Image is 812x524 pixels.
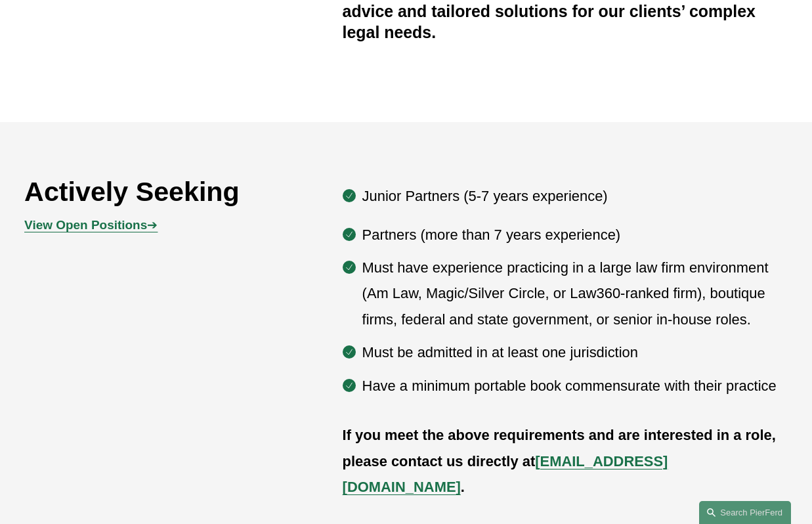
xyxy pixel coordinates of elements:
[343,427,780,469] strong: If you meet the above requirements and are interested in a role, please contact us directly at
[24,218,158,232] a: View Open Positions➔
[362,222,788,248] p: Partners (more than 7 years experience)
[24,218,158,232] span: ➔
[362,373,788,399] p: Have a minimum portable book commensurate with their practice
[24,218,147,232] strong: View Open Positions
[362,339,788,365] p: Must be admitted in at least one jurisdiction
[24,176,279,209] h2: Actively Seeking
[362,255,788,332] p: Must have experience practicing in a large law firm environment (Am Law, Magic/Silver Circle, or ...
[699,501,791,524] a: Search this site
[461,479,465,495] strong: .
[362,183,788,209] p: Junior Partners (5-7 years experience)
